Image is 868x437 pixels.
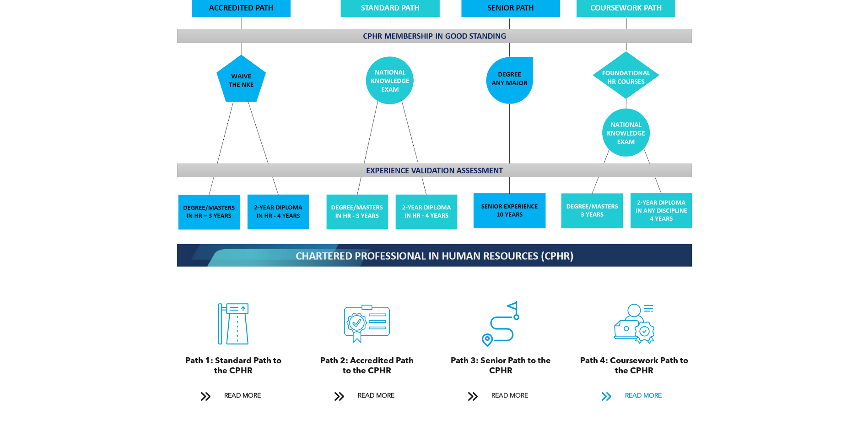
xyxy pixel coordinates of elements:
[328,388,406,404] a: READ MORE
[580,357,688,375] span: Path 4: Coursework Path to the CPHR
[221,388,264,404] span: READ MORE
[451,357,551,375] span: Path 3: Senior Path to the CPHR
[185,357,281,375] span: Path 1: Standard Path to the CPHR
[355,388,398,404] span: READ MORE
[194,388,273,404] a: READ MORE
[320,357,414,375] span: Path 2: Accredited Path to the CPHR
[488,388,531,404] span: READ MORE
[622,388,665,404] span: READ MORE
[461,388,540,404] a: READ MORE
[595,388,674,404] a: READ MORE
